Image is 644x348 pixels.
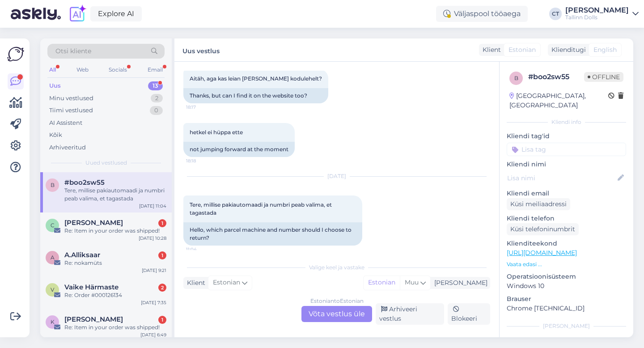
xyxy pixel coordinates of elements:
[565,7,639,21] a: [PERSON_NAME]Tallinn Dolls
[507,272,626,281] p: Operatsioonisüsteem
[64,323,166,331] div: Re: Item in your order was shipped!
[64,259,166,267] div: Re: nokamüts
[584,72,623,82] span: Offline
[528,72,584,82] div: # boo2sw55
[301,306,372,322] div: Võta vestlus üle
[49,94,93,103] div: Minu vestlused
[507,132,626,141] p: Kliendi tag'id
[55,47,91,56] span: Otsi kliente
[7,46,24,63] img: Askly Logo
[593,45,617,55] span: English
[507,198,570,210] div: Küsi meiliaadressi
[139,203,166,209] div: [DATE] 11:04
[190,129,243,136] span: hetkel ei hüppa ette
[148,81,163,90] div: 13
[507,189,626,198] p: Kliendi email
[51,182,55,188] span: b
[51,318,55,325] span: K
[507,173,616,183] input: Lisa nimi
[158,316,166,324] div: 1
[158,219,166,227] div: 1
[107,64,129,76] div: Socials
[190,75,322,82] span: Aitäh, aga kas leian [PERSON_NAME] kodulehelt?
[507,304,626,313] p: Chrome [TECHNICAL_ID]
[51,222,55,229] span: C
[507,281,626,291] p: Windows 10
[146,64,165,76] div: Email
[186,104,220,110] span: 18:17
[183,88,328,103] div: Thanks, but can I find it on the website too?
[448,303,490,325] div: Blokeeri
[405,278,419,286] span: Muu
[49,143,86,152] div: Arhiveeritud
[47,64,58,76] div: All
[151,94,163,103] div: 2
[190,201,333,216] span: Tere, millise pakiautomaadi ja numbri peab valima, et tagastada
[507,143,626,156] input: Lisa tag
[64,227,166,235] div: Re: Item in your order was shipped!
[183,278,205,288] div: Klient
[509,91,608,110] div: [GEOGRAPHIC_DATA], [GEOGRAPHIC_DATA]
[364,276,400,289] div: Estonian
[514,75,518,81] span: b
[549,8,562,20] div: CT
[49,106,93,115] div: Tiimi vestlused
[49,81,61,90] div: Uus
[141,299,166,306] div: [DATE] 7:35
[139,235,166,242] div: [DATE] 10:28
[507,294,626,304] p: Brauser
[64,283,119,291] span: Vaike Härmaste
[507,322,626,330] div: [PERSON_NAME]
[376,303,444,325] div: Arhiveeri vestlus
[310,297,364,305] div: Estonian to Estonian
[150,106,163,115] div: 0
[183,142,295,157] div: not jumping forward at the moment
[507,160,626,169] p: Kliendi nimi
[507,214,626,223] p: Kliendi telefon
[479,45,501,55] div: Klient
[85,159,127,167] span: Uued vestlused
[64,315,123,323] span: Kadri Koemets
[565,14,629,21] div: Tallinn Dolls
[183,222,362,246] div: Hello, which parcel machine and number should I choose to return?
[565,7,629,14] div: [PERSON_NAME]
[186,157,220,164] span: 18:18
[158,251,166,259] div: 1
[68,4,87,23] img: explore-ai
[183,172,490,180] div: [DATE]
[507,249,577,257] a: [URL][DOMAIN_NAME]
[90,6,142,21] a: Explore AI
[507,118,626,126] div: Kliendi info
[507,239,626,248] p: Klienditeekond
[49,131,62,140] div: Kõik
[508,45,536,55] span: Estonian
[436,6,528,22] div: Väljaspool tööaega
[507,260,626,268] p: Vaata edasi ...
[158,284,166,292] div: 2
[507,223,579,235] div: Küsi telefoninumbrit
[64,187,166,203] div: Tere, millise pakiautomaadi ja numbri peab valima, et tagastada
[64,291,166,299] div: Re: Order #000126134
[431,278,487,288] div: [PERSON_NAME]
[64,219,123,227] span: Cathy Sommer
[507,335,626,345] p: Märkmed
[182,44,220,56] label: Uus vestlus
[51,254,55,261] span: A
[64,178,105,187] span: #boo2sw55
[140,331,166,338] div: [DATE] 6:49
[49,119,82,127] div: AI Assistent
[75,64,90,76] div: Web
[186,246,220,253] span: 11:04
[51,286,54,293] span: V
[142,267,166,274] div: [DATE] 9:21
[64,251,100,259] span: A.Alliksaar
[213,278,240,288] span: Estonian
[548,45,586,55] div: Klienditugi
[183,263,490,272] div: Valige keel ja vastake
